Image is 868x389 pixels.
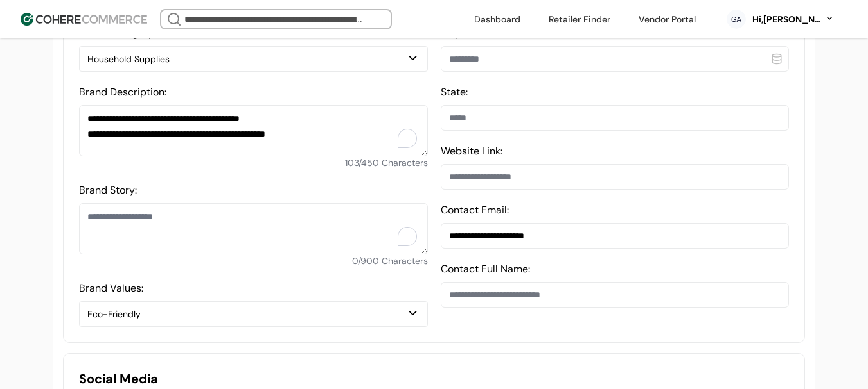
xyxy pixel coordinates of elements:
[87,308,406,321] div: Eco-Friendly
[87,53,406,66] div: Household Supplies
[79,281,143,295] label: Brand Values:
[79,183,137,197] label: Brand Story:
[352,255,428,267] span: 0 / 900 Characters
[345,157,428,169] span: 103 / 450 Characters
[79,203,428,254] textarea: To enrich screen reader interactions, please activate Accessibility in Grammarly extension settings
[751,13,822,26] div: Hi, [PERSON_NAME]
[441,203,509,217] label: Contact Email:
[21,13,147,26] img: Cohere Logo
[441,144,502,158] label: Website Link:
[441,262,530,276] label: Contact Full Name:
[79,85,166,99] label: Brand Description:
[751,13,835,26] button: Hi,[PERSON_NAME]
[79,105,428,156] textarea: To enrich screen reader interactions, please activate Accessibility in Grammarly extension settings
[441,85,468,99] label: State:
[79,369,789,388] h3: Social Media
